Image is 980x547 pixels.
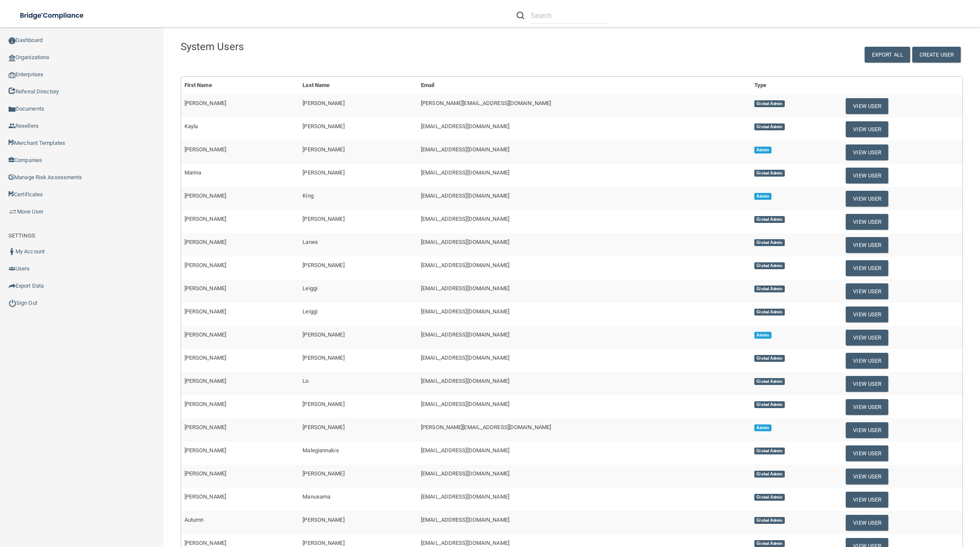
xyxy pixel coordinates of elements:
[421,331,509,338] span: [EMAIL_ADDRESS][DOMAIN_NAME]
[754,193,771,200] span: Admin
[302,540,344,546] span: [PERSON_NAME]
[9,231,35,241] label: SETTINGS
[185,192,226,199] span: [PERSON_NAME]
[421,239,509,245] span: [EMAIL_ADDRESS][DOMAIN_NAME]
[185,378,226,384] span: [PERSON_NAME]
[185,470,226,477] span: [PERSON_NAME]
[421,308,509,315] span: [EMAIL_ADDRESS][DOMAIN_NAME]
[754,448,785,454] span: Global Admin
[846,214,888,230] button: View User
[846,515,888,531] button: View User
[185,331,226,338] span: [PERSON_NAME]
[846,376,888,392] button: View User
[302,262,344,268] span: [PERSON_NAME]
[531,8,609,24] input: Search
[517,12,524,19] img: ic-search.3b580494.png
[754,424,771,431] span: Admin
[185,262,226,268] span: [PERSON_NAME]
[846,237,888,253] button: View User
[9,106,15,113] img: icon-documents.8dae5593.png
[754,540,785,547] span: Global Admin
[421,517,509,523] span: [EMAIL_ADDRESS][DOMAIN_NAME]
[421,540,509,546] span: [EMAIL_ADDRESS][DOMAIN_NAME]
[302,424,344,430] span: [PERSON_NAME]
[846,307,888,322] button: View User
[421,123,509,129] span: [EMAIL_ADDRESS][DOMAIN_NAME]
[302,285,318,292] span: Leiggi
[846,445,888,461] button: View User
[846,283,888,299] button: View User
[185,100,226,106] span: [PERSON_NAME]
[754,170,785,177] span: Global Admin
[846,144,888,160] button: View User
[754,100,785,107] span: Global Admin
[9,123,15,129] img: ic_reseller.de258add.png
[302,331,344,338] span: [PERSON_NAME]
[302,100,344,106] span: [PERSON_NAME]
[754,262,785,269] span: Global Admin
[302,192,313,199] span: King
[846,469,888,484] button: View User
[302,378,309,384] span: Lo
[846,330,888,346] button: View User
[754,309,785,316] span: Global Admin
[9,37,15,44] img: ic_dashboard_dark.d01f4a41.png
[846,168,888,183] button: View User
[13,7,92,24] img: bridge_compliance_login_screen.278c3ca4.svg
[9,248,15,255] img: ic_user_dark.df1a06c3.png
[754,517,785,524] span: Global Admin
[302,517,344,523] span: [PERSON_NAME]
[421,447,509,454] span: [EMAIL_ADDRESS][DOMAIN_NAME]
[185,355,226,361] span: [PERSON_NAME]
[754,286,785,292] span: Global Admin
[185,517,204,523] span: Autumn
[421,378,509,384] span: [EMAIL_ADDRESS][DOMAIN_NAME]
[421,355,509,361] span: [EMAIL_ADDRESS][DOMAIN_NAME]
[9,283,15,289] img: icon-export.b9366987.png
[421,169,509,176] span: [EMAIL_ADDRESS][DOMAIN_NAME]
[302,308,318,315] span: Leiggi
[846,353,888,369] button: View User
[302,493,330,500] span: Manusama
[754,401,785,408] span: Global Admin
[9,299,16,307] img: ic_power_dark.7ecde6b1.png
[421,262,509,268] span: [EMAIL_ADDRESS][DOMAIN_NAME]
[846,191,888,207] button: View User
[421,401,509,407] span: [EMAIL_ADDRESS][DOMAIN_NAME]
[185,146,226,153] span: [PERSON_NAME]
[185,308,226,315] span: [PERSON_NAME]
[9,207,17,216] img: briefcase.64adab9b.png
[754,332,771,339] span: Admin
[754,123,785,130] span: Global Admin
[302,355,344,361] span: [PERSON_NAME]
[302,169,344,176] span: [PERSON_NAME]
[846,260,888,276] button: View User
[185,239,226,245] span: [PERSON_NAME]
[9,72,15,78] img: enterprise.0d942306.png
[421,285,509,292] span: [EMAIL_ADDRESS][DOMAIN_NAME]
[185,285,226,292] span: [PERSON_NAME]
[302,216,344,222] span: [PERSON_NAME]
[185,493,226,500] span: [PERSON_NAME]
[832,486,970,520] iframe: Drift Widget Chat Controller
[9,54,15,61] img: organization-icon.f8decf85.png
[912,47,961,63] button: Create User
[846,422,888,438] button: View User
[9,265,15,272] img: icon-users.e205127d.png
[754,494,785,501] span: Global Admin
[302,146,344,153] span: [PERSON_NAME]
[421,192,509,199] span: [EMAIL_ADDRESS][DOMAIN_NAME]
[302,239,318,245] span: Lanes
[181,41,632,52] h4: System Users
[754,216,785,223] span: Global Admin
[754,239,785,246] span: Global Admin
[185,424,226,430] span: [PERSON_NAME]
[185,216,226,222] span: [PERSON_NAME]
[421,216,509,222] span: [EMAIL_ADDRESS][DOMAIN_NAME]
[421,100,551,106] span: [PERSON_NAME][EMAIL_ADDRESS][DOMAIN_NAME]
[421,146,509,153] span: [EMAIL_ADDRESS][DOMAIN_NAME]
[846,121,888,137] button: View User
[302,447,339,454] span: Malegiannakis
[846,98,888,114] button: View User
[181,77,299,94] th: First Name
